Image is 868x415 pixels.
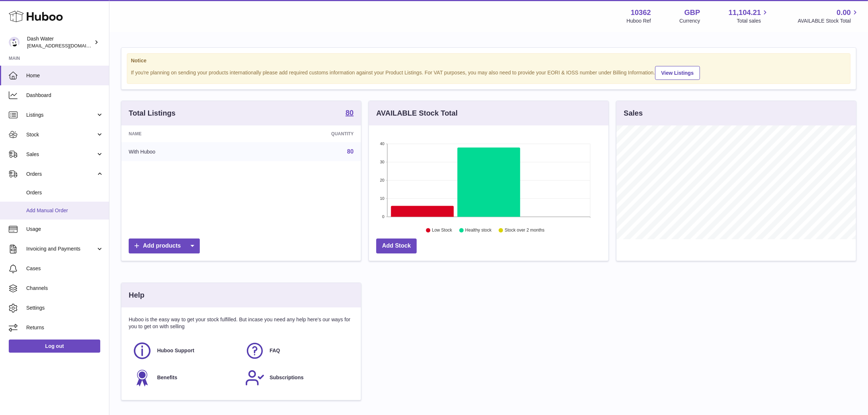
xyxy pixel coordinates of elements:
span: 11,104.21 [728,8,761,18]
span: AVAILABLE Stock Total [798,18,859,24]
span: Channels [26,285,104,292]
span: Returns [26,324,104,331]
text: 20 [380,178,384,182]
text: 10 [380,196,384,201]
span: Dashboard [26,92,104,99]
text: Low Stock [432,228,452,233]
span: Total sales [737,18,769,24]
a: 80 [346,109,354,118]
a: Add Stock [376,238,417,253]
a: Subscriptions [245,368,350,388]
a: 11,104.21 Total sales [728,8,769,24]
a: 80 [347,148,354,155]
p: Huboo is the easy way to get your stock fulfilled. But incase you need any help here's our ways f... [129,316,354,330]
h3: Total Listings [129,108,176,118]
div: Currency [680,18,700,24]
a: Benefits [132,368,238,388]
div: Dash Water [27,35,93,49]
span: Benefits [157,374,177,381]
img: bea@dash-water.com [9,37,20,48]
span: Sales [26,151,96,158]
a: FAQ [245,341,350,361]
a: 0.00 AVAILABLE Stock Total [798,8,859,24]
span: Orders [26,189,104,196]
strong: 80 [346,109,354,116]
span: Subscriptions [270,374,304,381]
h3: Help [129,290,144,300]
text: Healthy stock [465,228,492,233]
div: If you're planning on sending your products internationally please add required customs informati... [131,65,846,80]
a: Log out [9,340,100,353]
th: Name [121,125,248,142]
span: Usage [26,226,104,233]
strong: GBP [684,8,700,18]
span: [EMAIL_ADDRESS][DOMAIN_NAME] [27,43,107,49]
text: 30 [380,160,384,164]
text: Stock over 2 months [505,228,544,233]
th: Quantity [248,125,361,142]
div: Huboo Ref [627,18,651,24]
h3: Sales [624,108,643,118]
a: Add products [129,238,200,253]
span: Huboo Support [157,347,194,354]
text: 0 [382,214,384,219]
span: Settings [26,305,104,311]
span: Orders [26,171,96,178]
a: View Listings [655,66,700,80]
span: Stock [26,131,96,138]
span: Home [26,72,104,79]
span: FAQ [270,347,280,354]
text: 40 [380,141,384,146]
td: With Huboo [121,142,248,161]
h3: AVAILABLE Stock Total [376,108,458,118]
strong: 10362 [631,8,651,18]
span: Invoicing and Payments [26,245,96,252]
span: Cases [26,265,104,272]
span: Listings [26,112,96,119]
strong: Notice [131,57,846,64]
a: Huboo Support [132,341,238,361]
span: 0.00 [837,8,851,18]
span: Add Manual Order [26,207,104,214]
